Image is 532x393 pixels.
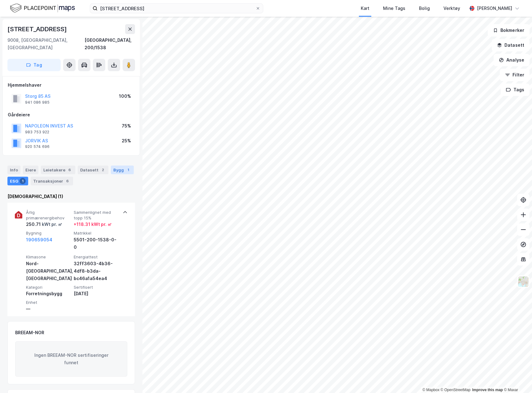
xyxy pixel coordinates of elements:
[74,254,119,260] span: Energiattest
[74,290,119,297] div: [DATE]
[477,5,512,12] div: [PERSON_NAME]
[26,300,71,305] span: Enhet
[361,5,369,12] div: Kart
[74,210,119,221] span: Sammenlignet med topp 15%
[26,254,71,260] span: Klimasone
[26,285,71,290] span: Kategori
[8,111,135,119] div: Gårdeiere
[41,221,62,228] div: kWt pr. ㎡
[443,5,460,12] div: Verktøy
[26,221,62,228] div: 250.71
[67,167,73,173] div: 6
[23,166,38,174] div: Eiere
[20,178,26,184] div: 1
[15,329,44,336] div: BREEAM-NOR
[26,305,71,313] div: —
[122,137,131,145] div: 25%
[111,166,134,174] div: Bygg
[122,122,131,130] div: 75%
[494,54,530,66] button: Analyse
[488,24,530,37] button: Bokmerker
[7,177,28,185] div: ESG
[517,276,529,287] img: Z
[7,193,135,200] div: [DEMOGRAPHIC_DATA] (1)
[7,59,61,71] button: Tag
[125,167,131,173] div: 1
[383,5,405,12] div: Mine Tags
[25,100,50,105] div: 941 086 985
[78,166,108,174] div: Datasett
[119,93,131,100] div: 100%
[10,3,75,14] img: logo.f888ab2527a4732fd821a326f86c7f29.svg
[85,37,135,51] div: [GEOGRAPHIC_DATA], 200/1538
[501,84,530,96] button: Tags
[501,363,532,393] iframe: Chat Widget
[26,231,71,236] span: Bygning
[441,388,471,392] a: OpenStreetMap
[8,81,135,89] div: Hjemmelshaver
[64,178,71,184] div: 6
[419,5,430,12] div: Bolig
[472,388,503,392] a: Improve this map
[26,290,71,297] div: Forretningsbygg
[74,231,119,236] span: Matrikkel
[500,69,530,81] button: Filter
[7,37,85,51] div: 9008, [GEOGRAPHIC_DATA], [GEOGRAPHIC_DATA]
[74,285,119,290] span: Sertifisert
[15,341,127,377] div: Ingen BREEAM-NOR sertifiseringer funnet
[26,260,71,282] div: Nord-[GEOGRAPHIC_DATA], [GEOGRAPHIC_DATA]
[7,24,68,34] div: [STREET_ADDRESS]
[26,236,52,244] button: 190659054
[25,144,50,149] div: 920 574 696
[25,130,49,135] div: 983 753 922
[41,166,75,174] div: Leietakere
[7,166,20,174] div: Info
[74,260,119,282] div: 32ff3603-4b36-4df8-b3da-bc46a1a54ea4
[74,221,112,228] div: + 118.31 kWt pr. ㎡
[26,210,71,221] span: Årlig primærenergibehov
[422,388,439,392] a: Mapbox
[492,39,530,51] button: Datasett
[31,177,73,185] div: Transaksjoner
[74,236,119,251] div: 5501-200-1538-0-0
[98,4,255,13] input: Søk på adresse, matrikkel, gårdeiere, leietakere eller personer
[100,167,106,173] div: 2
